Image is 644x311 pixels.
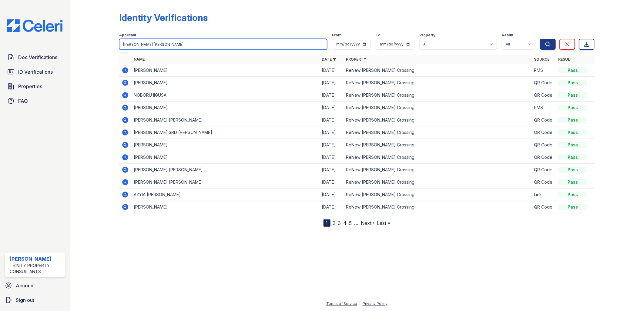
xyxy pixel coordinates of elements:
[5,80,65,92] a: Properties
[502,33,513,38] label: Result
[558,204,587,210] div: Pass
[532,89,556,102] td: QR Code
[18,54,57,61] span: Doc Verifications
[558,192,587,198] div: Pass
[363,301,387,306] a: Privacy Policy
[344,102,532,114] td: ReNew [PERSON_NAME] Crossing
[319,139,344,151] td: [DATE]
[344,164,532,176] td: ReNew [PERSON_NAME] Crossing
[558,57,572,62] a: Result
[10,255,62,263] div: [PERSON_NAME]
[344,114,532,126] td: ReNew [PERSON_NAME] Crossing
[119,12,208,23] div: Identity Verifications
[349,220,352,226] a: 5
[131,164,319,176] td: [PERSON_NAME] [PERSON_NAME]
[134,57,145,62] a: Name
[344,151,532,164] td: ReNew [PERSON_NAME] Crossing
[532,201,556,213] td: QR Code
[319,102,344,114] td: [DATE]
[322,57,336,62] a: Date ▼
[131,176,319,189] td: [PERSON_NAME] [PERSON_NAME]
[558,105,587,111] div: Pass
[319,89,344,102] td: [DATE]
[344,139,532,151] td: ReNew [PERSON_NAME] Crossing
[131,89,319,102] td: NOBORU IIGUSA
[558,179,587,185] div: Pass
[119,33,136,38] label: Applicant
[2,19,67,32] img: CE_Logo_Blue-a8612792a0a2168367f1c8372b55b34899dd931a85d93a1a3d3e32e68fde9ad4.png
[319,77,344,89] td: [DATE]
[359,301,361,306] div: |
[532,77,556,89] td: QR Code
[319,64,344,77] td: [DATE]
[332,33,341,38] label: From
[344,220,347,226] a: 4
[344,176,532,189] td: ReNew [PERSON_NAME] Crossing
[131,151,319,164] td: [PERSON_NAME]
[5,95,65,107] a: FAQ
[18,97,28,105] span: FAQ
[2,279,67,292] a: Account
[344,126,532,139] td: ReNew [PERSON_NAME] Crossing
[319,114,344,126] td: [DATE]
[131,64,319,77] td: [PERSON_NAME]
[558,167,587,173] div: Pass
[344,89,532,102] td: ReNew [PERSON_NAME] Crossing
[558,92,587,98] div: Pass
[532,102,556,114] td: PMS
[532,126,556,139] td: QR Code
[5,51,65,63] a: Doc Verifications
[534,57,549,62] a: Source
[558,80,587,86] div: Pass
[319,201,344,213] td: [DATE]
[2,294,67,306] a: Sign out
[319,151,344,164] td: [DATE]
[532,64,556,77] td: PMS
[131,114,319,126] td: [PERSON_NAME] [PERSON_NAME]
[558,142,587,148] div: Pass
[532,189,556,201] td: Link
[532,139,556,151] td: QR Code
[5,66,65,78] a: ID Verifications
[131,139,319,151] td: [PERSON_NAME]
[558,67,587,73] div: Pass
[344,77,532,89] td: ReNew [PERSON_NAME] Crossing
[344,189,532,201] td: ReNew [PERSON_NAME] Crossing
[532,164,556,176] td: QR Code
[346,57,366,62] a: Property
[18,68,53,75] span: ID Verifications
[532,151,556,164] td: QR Code
[319,164,344,176] td: [DATE]
[333,220,336,226] a: 2
[376,33,381,38] label: To
[558,154,587,160] div: Pass
[361,220,375,226] a: Next ›
[10,263,62,275] div: Trinity Property Consultants
[131,189,319,201] td: AZYIA [PERSON_NAME]
[119,39,327,50] input: Search by name or phone number
[319,189,344,201] td: [DATE]
[319,126,344,139] td: [DATE]
[338,220,341,226] a: 3
[532,176,556,189] td: QR Code
[532,114,556,126] td: QR Code
[419,33,435,38] label: Property
[558,117,587,123] div: Pass
[558,129,587,135] div: Pass
[131,126,319,139] td: [PERSON_NAME] 3RD [PERSON_NAME]
[324,219,330,227] div: 1
[16,282,35,289] span: Account
[319,176,344,189] td: [DATE]
[16,296,34,304] span: Sign out
[131,102,319,114] td: [PERSON_NAME]
[344,64,532,77] td: ReNew [PERSON_NAME] Crossing
[18,83,42,90] span: Properties
[344,201,532,213] td: ReNew [PERSON_NAME] Crossing
[131,201,319,213] td: [PERSON_NAME]
[354,219,359,227] span: …
[131,77,319,89] td: [PERSON_NAME]
[326,301,357,306] a: Terms of Service
[377,220,391,226] a: Last »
